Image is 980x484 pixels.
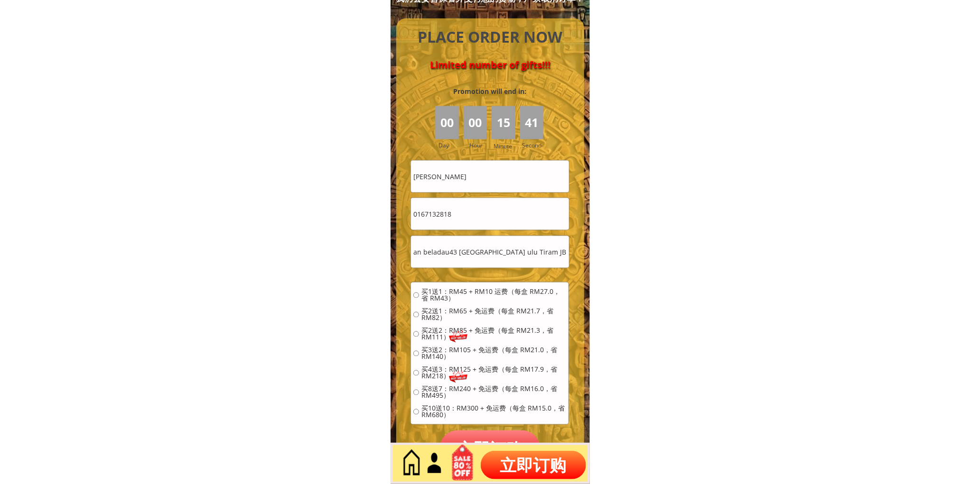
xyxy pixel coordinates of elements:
[436,86,543,97] h3: Promotion will end in:
[407,59,573,71] h4: Limited number of gifts!!!
[421,366,566,380] span: 买4送3：RM125 + 免运费（每盒 RM17.9，省 RM218）
[439,430,541,468] p: 立即订购
[494,142,514,151] h3: Minute
[481,451,586,479] p: 立即订购
[421,308,566,321] span: 买2送1：RM65 + 免运费（每盒 RM21.7，省 RM82）
[421,386,566,399] span: 买8送7：RM240 + 免运费（每盒 RM16.0，省 RM495）
[411,161,569,192] input: 姓名
[411,236,569,268] input: 地址
[421,405,566,419] span: 买10送10：RM300 + 免运费（每盒 RM15.0，省 RM680）
[411,198,569,230] input: 电话
[469,141,489,150] h3: Hour
[407,27,573,48] h4: PLACE ORDER NOW
[421,328,566,341] span: 买2送2：RM85 + 免运费（每盒 RM21.3，省 RM111）
[523,141,546,150] h3: Second
[421,289,566,302] span: 买1送1：RM45 + RM10 运费（每盒 RM27.0，省 RM43）
[421,347,566,360] span: 买3送2：RM105 + 免运费（每盒 RM21.0，省 RM140）
[439,141,462,150] h3: Day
